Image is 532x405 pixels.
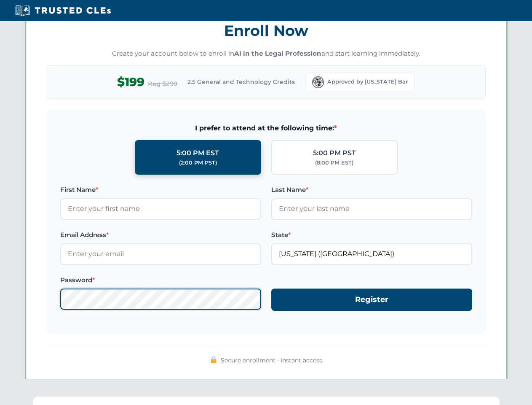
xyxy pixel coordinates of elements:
[60,198,261,219] input: Enter your first name
[13,4,113,17] img: Trusted CLEs
[312,76,324,88] img: Florida Bar
[187,77,295,86] span: 2.5 General and Technology Credits
[271,185,472,195] label: Last Name
[47,49,486,59] p: Create your account below to enroll in and start learning immediately.
[176,148,219,159] div: 5:00 PM EST
[271,243,472,265] input: Florida (FL)
[221,356,322,365] span: Secure enrollment • Instant access
[210,356,217,363] img: 🔒
[148,79,177,89] span: Reg $299
[271,230,472,240] label: State
[60,275,261,285] label: Password
[60,243,261,265] input: Enter your email
[179,159,217,167] div: (2:00 PM PST)
[315,159,353,167] div: (8:00 PM EST)
[313,148,356,159] div: 5:00 PM PST
[327,78,408,86] span: Approved by [US_STATE] Bar
[60,123,472,134] span: I prefer to attend at the following time:
[47,17,486,44] h3: Enroll Now
[117,73,144,92] span: $199
[60,230,261,240] label: Email Address
[234,49,321,57] strong: AI in the Legal Profession
[60,185,261,195] label: First Name
[271,198,472,219] input: Enter your last name
[271,289,472,311] button: Register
